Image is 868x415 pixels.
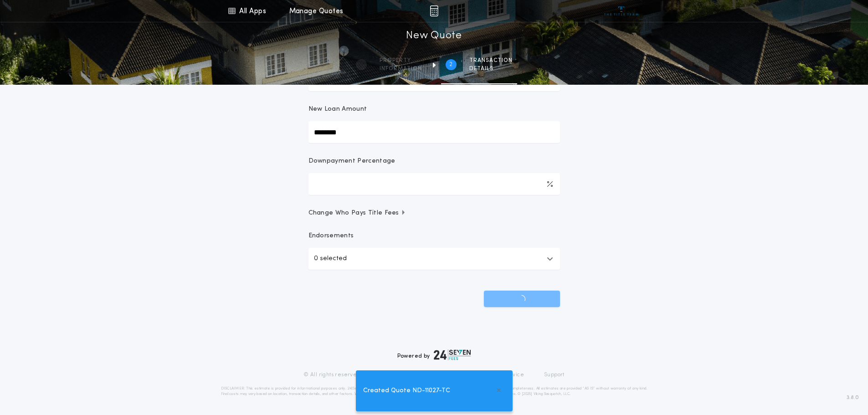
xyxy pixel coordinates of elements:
p: New Loan Amount [308,105,367,114]
img: logo [434,349,471,360]
h1: New Quote [406,29,462,43]
input: New Loan Amount [308,121,560,143]
h2: 2 [449,61,452,68]
button: Change Who Pays Title Fees [308,209,560,218]
span: Created Quote ND-11027-TC [363,386,450,396]
img: vs-icon [604,6,638,15]
span: Transaction [469,57,513,64]
span: information [380,65,422,72]
img: img [430,5,438,16]
button: 0 selected [308,248,560,270]
p: Downpayment Percentage [308,157,395,166]
span: Change Who Pays Title Fees [308,209,406,218]
div: Powered by [397,349,471,360]
input: Downpayment Percentage [308,173,560,195]
p: Endorsements [308,231,560,241]
p: 0 selected [314,253,347,264]
span: details [469,65,513,72]
span: Property [380,57,422,64]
